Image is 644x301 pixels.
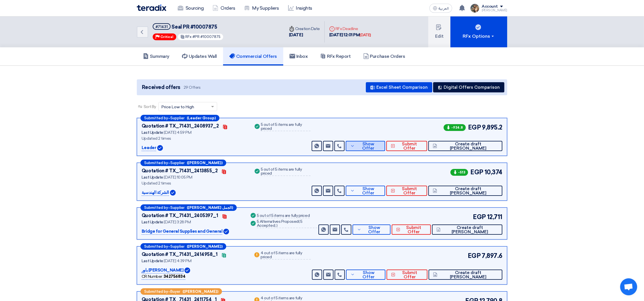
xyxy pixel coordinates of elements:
img: Verified Account [157,145,163,151]
span: 9,895.2 [482,123,502,132]
span: Supplier [170,206,184,209]
span: 5 Accepted, [257,219,303,228]
div: Updated 2 times [142,135,247,141]
span: Last Update [142,175,163,180]
img: Verified Account [223,229,229,234]
span: Show Offer [356,142,381,150]
button: Create draft [PERSON_NAME] [432,224,502,235]
span: [DATE] 10:05 PM [164,175,192,180]
div: 5 out of 5 items are fully priced [257,214,310,218]
span: #PR #10007875 [193,35,221,39]
p: Leader [142,145,156,151]
span: Show Offer [356,271,381,279]
p: Bridge for General Supplies and General [142,228,222,235]
span: Submit Offer [397,271,423,279]
a: RFx Report [314,47,357,65]
span: Create draft [PERSON_NAME] [442,226,498,234]
div: Account [482,4,498,9]
div: #71431 [156,25,168,29]
div: RFx Deadline [329,26,371,32]
b: ([PERSON_NAME]) [187,245,223,248]
div: – [140,204,237,211]
span: Price Low to High [161,104,194,110]
div: Quotation # TX_71431_2408937_2 [142,123,219,130]
span: Last Update [142,220,163,224]
button: Submit Offer [392,224,431,235]
span: 7,897.6 [482,251,502,260]
button: Excel Sheet Comparison [366,82,432,92]
div: RFx Options [463,33,495,40]
button: Submit Offer [387,270,427,280]
span: Last Update [142,258,163,263]
h5: Inbox [290,54,308,59]
h5: Updates Wall [182,54,217,59]
a: Orders [208,2,240,14]
a: Purchase Orders [357,47,412,65]
b: (Leader Group) [187,116,216,120]
span: [DATE] 4:39 PM [164,258,191,263]
div: Quotation # TX_71431_2413855_2 [142,168,218,174]
span: EGP [473,212,486,222]
p: باور [PERSON_NAME] [142,267,183,274]
span: EGP [470,168,483,177]
span: 10,374 [484,168,502,177]
h5: Purchase Orders [363,54,405,59]
button: Digital Offers Comparison [433,82,504,92]
a: My Suppliers [240,2,283,14]
div: Creation Date [289,26,320,32]
span: Supplier [170,245,184,248]
span: ( [299,219,300,224]
div: [DATE] 12:01 PM [329,32,371,38]
span: [DATE] 4:59 PM [164,130,191,135]
span: Submit Offer [397,142,423,150]
button: Show Offer [346,186,385,196]
span: Create draft [PERSON_NAME] [439,142,498,150]
a: Inbox [283,47,314,65]
button: العربية [429,4,452,13]
span: Submitted by [144,206,168,209]
h5: Commercial Offers [229,54,277,59]
img: file_1710751448746.jpg [470,4,479,13]
span: Create draft [PERSON_NAME] [439,271,498,279]
div: CR Number : [142,274,185,280]
span: Submitted by [144,116,168,120]
span: -934.8 [444,124,466,131]
b: ([PERSON_NAME]) [187,161,223,165]
div: Open chat [620,278,637,295]
b: ([PERSON_NAME] الجمل) [187,206,233,209]
button: Create draft [PERSON_NAME] [429,270,502,280]
div: 5 out of 5 items are fully priced [261,123,311,131]
div: – [140,115,219,121]
b: ([PERSON_NAME]) [182,290,218,293]
button: Show Offer [346,141,385,151]
span: Show Offer [363,226,386,234]
span: -513 [450,169,468,176]
span: 29 Offers [184,85,201,90]
span: Buyer [170,290,180,293]
span: Create draft [PERSON_NAME] [439,187,498,195]
h5: RFx Report [320,54,351,59]
span: Last Update [142,130,163,135]
a: Commercial Offers [223,47,283,65]
img: Teradix logo [137,5,166,11]
button: Submit Offer [386,186,427,196]
span: العربية [439,7,449,10]
span: EGP [468,123,481,132]
button: Submit Offer [386,141,427,151]
span: Critical [160,35,173,39]
div: – [140,243,226,250]
button: Show Offer [353,224,391,235]
div: – [140,288,222,295]
button: Show Offer [346,270,385,280]
span: Seal PR #10007875 [172,24,217,30]
span: Show Offer [356,187,381,195]
span: Supplier [170,116,184,120]
span: Submit Offer [402,226,426,234]
a: Updates Wall [176,47,223,65]
h5: Summary [143,54,169,59]
div: 5 out of 5 items are fully priced [261,168,311,176]
a: Insights [284,2,317,14]
a: Summary [137,47,176,65]
div: 4 out of 5 items are fully priced [261,251,311,260]
button: RFx Options [450,16,507,47]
